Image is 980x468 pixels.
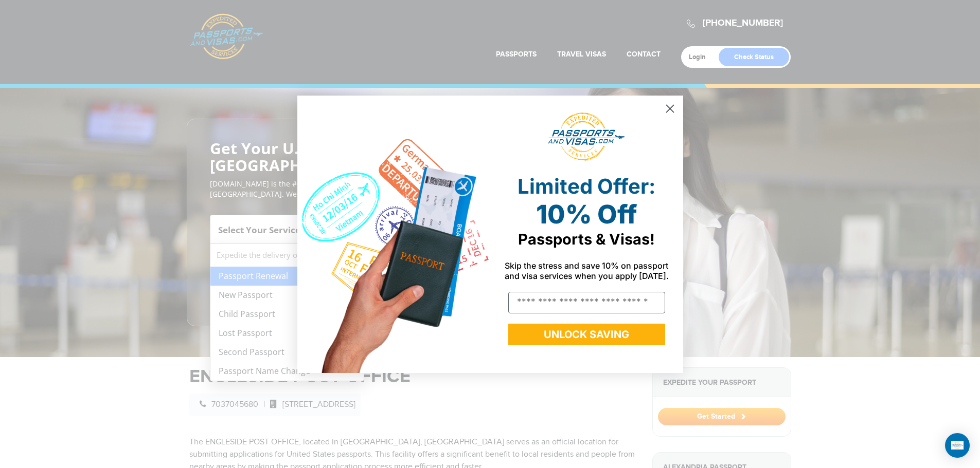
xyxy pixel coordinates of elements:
span: 10% Off [536,199,637,230]
div: Open Intercom Messenger [945,433,970,458]
button: Close dialog [661,100,679,118]
span: Passports & Visas! [518,230,655,248]
img: passports and visas [548,113,625,161]
button: UNLOCK SAVING [508,324,665,345]
img: de9cda0d-0715-46ca-9a25-073762a91ba7.png [297,96,490,373]
span: Limited Offer: [518,174,655,199]
span: Skip the stress and save 10% on passport and visa services when you apply [DATE]. [505,260,669,281]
